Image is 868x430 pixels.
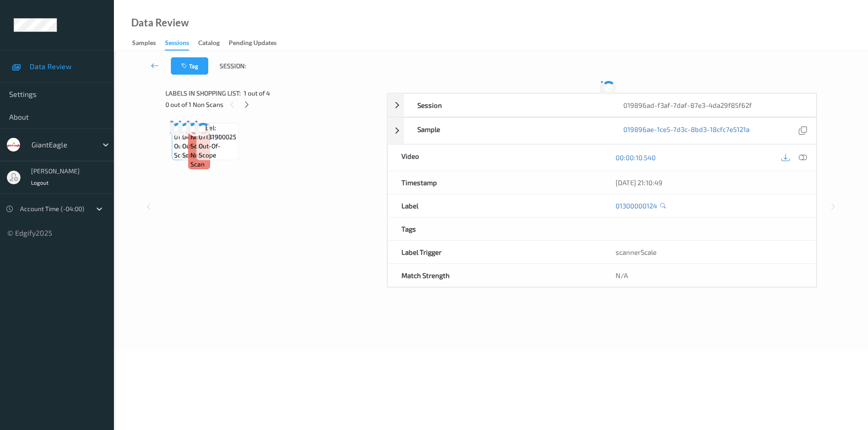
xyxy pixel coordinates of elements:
div: scannerScale [602,241,816,263]
div: Video [388,145,602,171]
div: 019896ad-f3af-7daf-87e3-4da29f85f62f [610,94,816,116]
div: [DATE] 21:10:49 [616,178,802,187]
div: Sample019896ae-1ce5-7d3c-8bd3-18cfc7e5121a [387,117,817,144]
div: Label Trigger [388,241,602,263]
div: Data Review [131,18,189,27]
div: Samples [132,38,156,50]
a: Sessions [165,37,198,51]
span: Session: [220,61,246,71]
div: Label [388,194,602,217]
span: out-of-scope [199,142,236,160]
a: 019896ae-1ce5-7d3c-8bd3-18cfc7e5121a [623,125,750,137]
span: Label: Non-Scan [190,123,208,151]
span: non-scan [190,151,208,169]
a: Samples [132,37,165,50]
span: out-of-scope [174,142,213,160]
div: Catalog [198,38,220,50]
div: Session019896ad-f3af-7daf-87e3-4da29f85f62f [387,93,817,117]
div: Timestamp [388,171,602,194]
div: Sample [404,118,610,144]
button: Tag [171,57,208,75]
div: 0 out of 1 Non Scans [165,99,380,110]
div: Session [404,94,610,116]
div: Sessions [165,38,189,51]
span: out-of-scope [182,142,221,160]
div: Match Strength [388,264,602,287]
a: 01300000124 [616,201,657,210]
span: 1 out of 4 [244,89,270,98]
div: Tags [388,218,602,240]
div: Pending Updates [229,38,277,50]
span: Label: 07131900025 [199,123,236,142]
a: Pending Updates [229,37,286,50]
span: Labels in shopping list: [165,89,241,98]
div: N/A [602,264,816,287]
a: Catalog [198,37,229,50]
a: 00:00:10.540 [616,153,656,162]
